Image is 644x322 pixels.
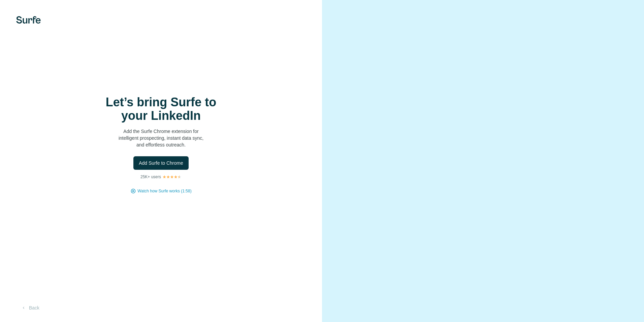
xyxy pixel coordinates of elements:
[94,96,228,123] h1: Let’s bring Surfe to your LinkedIn
[94,128,228,148] p: Add the Surfe Chrome extension for intelligent prospecting, instant data sync, and effortless out...
[133,156,189,170] button: Add Surfe to Chrome
[16,16,41,24] img: Surfe's logo
[139,160,183,166] span: Add Surfe to Chrome
[16,302,44,314] button: Back
[162,175,182,179] img: Rating Stars
[140,174,161,180] p: 25K+ users
[137,188,191,194] button: Watch how Surfe works (1:58)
